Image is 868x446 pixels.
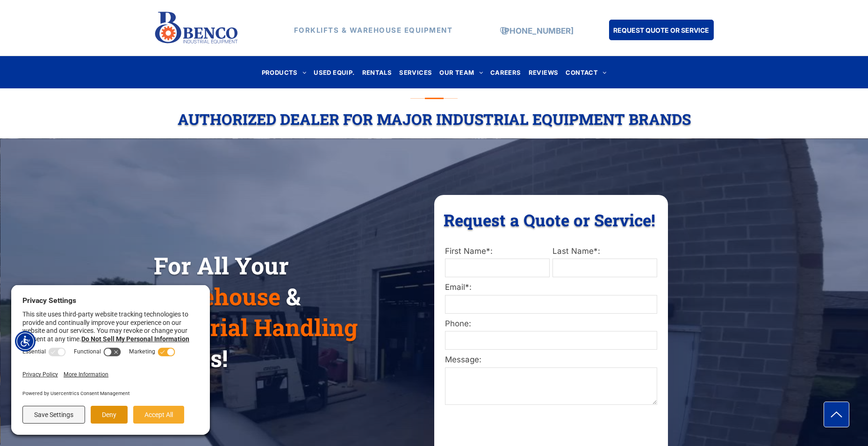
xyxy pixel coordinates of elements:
a: PRODUCTS [258,66,310,79]
label: Message: [445,354,657,366]
span: For All Your [154,250,289,281]
span: Needs! [154,343,228,374]
span: Authorized Dealer For Major Industrial Equipment Brands [178,109,691,129]
iframe: reCAPTCHA [445,411,573,444]
a: REVIEWS [525,66,562,79]
span: Warehouse [154,281,280,312]
label: Email*: [445,281,657,294]
a: SERVICES [395,66,436,79]
label: Phone: [445,318,657,330]
strong: FORKLIFTS & WAREHOUSE EQUIPMENT [294,26,453,35]
a: REQUEST QUOTE OR SERVICE [609,20,714,40]
a: OUR TEAM [436,66,487,79]
div: Accessibility Menu [15,331,36,352]
a: CONTACT [562,66,610,79]
span: REQUEST QUOTE OR SERVICE [613,22,709,39]
a: CAREERS [487,66,525,79]
span: Request a Quote or Service! [444,209,655,230]
a: [PHONE_NUMBER] [502,26,574,36]
span: & [286,281,301,312]
a: USED EQUIP. [310,66,358,79]
a: RENTALS [359,66,396,79]
label: First Name*: [445,245,550,258]
span: Material Handling [154,312,358,343]
label: Last Name*: [552,245,657,258]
